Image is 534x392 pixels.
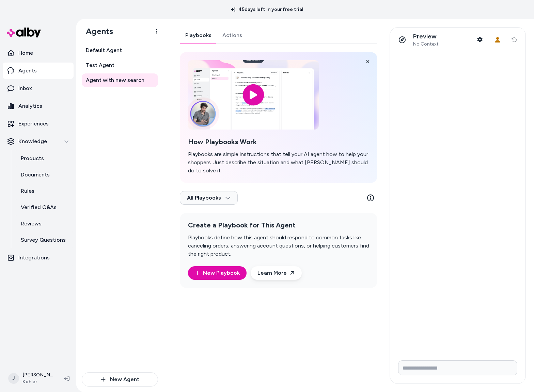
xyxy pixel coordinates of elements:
[195,269,240,277] a: New Playbook
[3,250,74,266] a: Integrations
[14,150,74,167] a: Products
[3,116,74,132] a: Experiences
[14,199,74,216] a: Verified Q&As
[180,191,238,205] button: All Playbooks
[82,44,158,57] a: Default Agent
[22,378,53,385] span: Kohler
[82,58,158,72] a: Test Agent
[227,6,307,13] p: 45 days left in your free trial
[188,150,369,175] p: Playbooks are simple instructions that tell your AI agent how to help your shoppers. Just describ...
[413,41,439,47] span: No Context
[21,171,50,179] p: Documents
[3,133,74,150] button: Knowledge
[188,221,369,229] h2: Create a Playbook for This Agent
[21,187,34,195] p: Rules
[82,372,158,387] button: New Agent
[188,266,247,280] button: New Playbook
[18,120,49,128] p: Experiences
[14,232,74,248] a: Survey Questions
[21,220,42,228] p: Reviews
[18,49,33,57] p: Home
[3,63,74,79] a: Agents
[18,254,50,262] p: Integrations
[4,368,59,389] button: J[PERSON_NAME]Kohler
[22,372,53,378] p: [PERSON_NAME]
[8,373,19,384] span: J
[187,194,231,201] span: All Playbooks
[14,183,74,199] a: Rules
[14,216,74,232] a: Reviews
[86,61,114,69] span: Test Agent
[82,73,158,87] a: Agent with new search
[18,137,47,146] p: Knowledge
[21,154,44,163] p: Products
[18,67,37,75] p: Agents
[3,80,74,97] a: Inbox
[86,76,144,84] span: Agent with new search
[180,27,217,44] a: Playbooks
[3,45,74,61] a: Home
[3,98,74,114] a: Analytics
[21,203,57,211] p: Verified Q&As
[217,27,248,44] a: Actions
[413,33,439,40] p: Preview
[18,102,42,110] p: Analytics
[21,236,66,244] p: Survey Questions
[14,167,74,183] a: Documents
[398,360,517,375] input: Write your prompt here
[251,266,302,280] a: Learn More
[86,46,122,54] span: Default Agent
[18,84,32,92] p: Inbox
[188,138,369,146] h2: How Playbooks Work
[80,26,113,36] h1: Agents
[7,28,41,37] img: alby Logo
[188,234,369,258] p: Playbooks define how this agent should respond to common tasks like canceling orders, answering a...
